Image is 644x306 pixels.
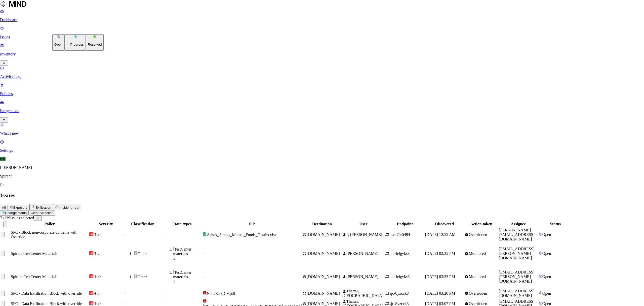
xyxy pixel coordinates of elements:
img: status-resolved.svg [93,35,97,39]
p: Open [54,43,63,46]
p: In Progress [67,43,84,46]
div: Change status [52,34,104,51]
p: Resolved [88,43,102,46]
img: status-open.svg [57,35,60,39]
img: status-in-progress.svg [73,35,77,39]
